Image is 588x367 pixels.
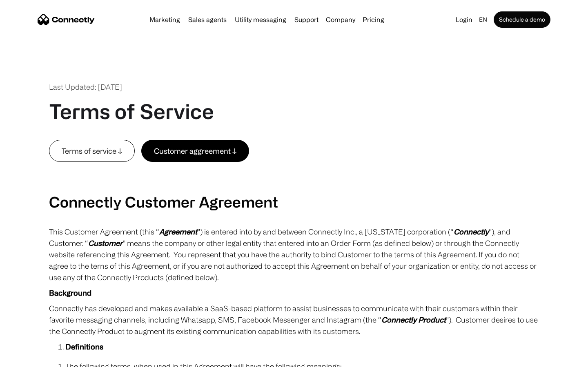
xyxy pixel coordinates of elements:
[185,16,230,23] a: Sales agents
[49,289,91,297] strong: Background
[49,82,122,93] div: Last Updated: [DATE]
[49,226,539,283] p: This Customer Agreement (this “ ”) is entered into by and between Connectly Inc., a [US_STATE] co...
[146,16,183,23] a: Marketing
[16,353,49,364] ul: Language list
[49,193,539,210] h2: Connectly Customer Agreement
[49,162,539,173] p: ‍
[88,239,122,247] em: Customer
[49,303,539,337] p: Connectly has developed and makes available a SaaS-based platform to assist businesses to communi...
[479,14,487,25] div: en
[49,177,539,189] p: ‍
[381,316,446,324] em: Connectly Product
[359,16,388,23] a: Pricing
[454,228,489,236] em: Connectly
[494,11,550,28] a: Schedule a demo
[291,16,322,23] a: Support
[452,14,476,25] a: Login
[62,145,122,157] div: Terms of service ↓
[65,343,103,351] strong: Definitions
[326,14,355,25] div: Company
[8,352,49,364] aside: Language selected: English
[159,228,197,236] em: Agreement
[49,99,214,124] h1: Terms of Service
[154,145,236,157] div: Customer aggreement ↓
[232,16,290,23] a: Utility messaging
